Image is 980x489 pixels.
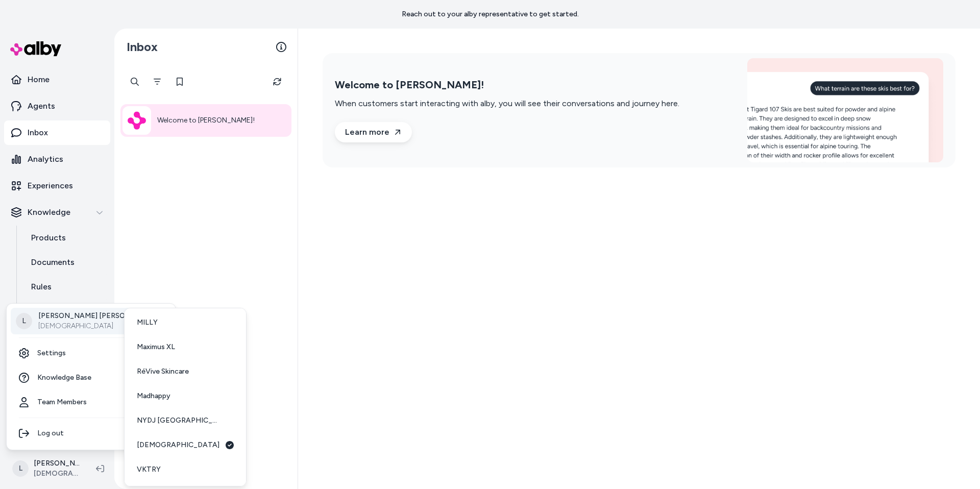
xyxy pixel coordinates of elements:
span: Maximus XL [137,342,175,352]
span: Madhappy [137,391,170,401]
a: Team Members [11,390,171,414]
div: Log out [11,421,171,446]
p: [DEMOGRAPHIC_DATA] [38,321,158,331]
span: VKTRY [137,464,161,475]
span: Knowledge Base [37,373,91,383]
a: Settings [11,341,171,365]
p: [PERSON_NAME] [PERSON_NAME] [38,311,158,321]
span: NYDJ [GEOGRAPHIC_DATA] [137,415,220,426]
span: L [16,313,32,329]
span: [DEMOGRAPHIC_DATA] [137,440,219,450]
span: RéVive Skincare [137,366,189,377]
span: MILLY [137,317,158,328]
